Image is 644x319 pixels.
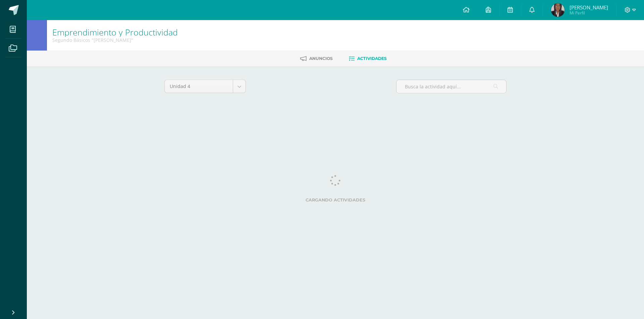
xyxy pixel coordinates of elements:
[349,53,387,64] a: Actividades
[309,56,333,61] span: Anuncios
[52,37,178,43] div: Segundo Básicos 'Newton'
[52,27,178,37] h1: Emprendimiento y Productividad
[357,56,387,61] span: Actividades
[570,4,608,11] span: [PERSON_NAME]
[52,26,178,38] a: Emprendimiento y Productividad
[300,53,333,64] a: Anuncios
[170,80,228,93] span: Unidad 4
[396,80,506,93] input: Busca la actividad aquí...
[164,197,506,203] label: Cargando actividades
[551,3,565,17] img: 4640439c713e245cba9537ab713f1a70.png
[570,10,608,16] span: Mi Perfil
[165,80,246,93] a: Unidad 4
